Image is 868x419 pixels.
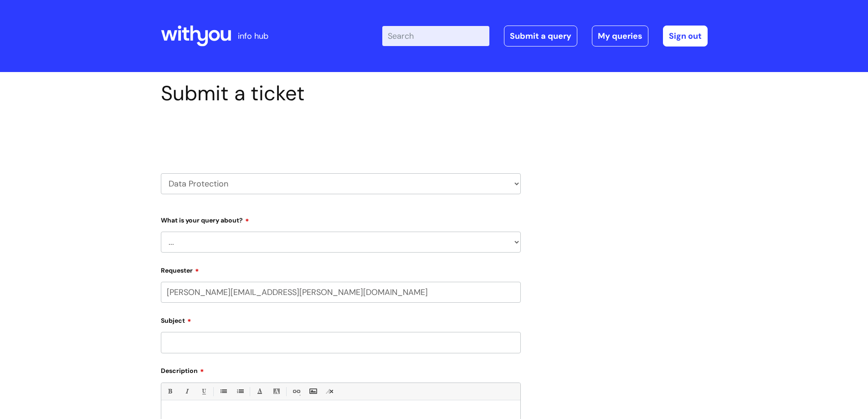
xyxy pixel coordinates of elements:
a: Back Color [271,386,282,397]
a: Bold (Ctrl-B) [164,386,175,397]
a: 1. Ordered List (Ctrl-Shift-8) [234,386,246,397]
a: Insert Image... [307,386,318,397]
a: Link [290,386,302,397]
a: Sign out [663,26,708,47]
label: Description [161,364,521,375]
label: What is your query about? [161,213,521,224]
h1: Submit a ticket [161,81,521,106]
input: Search [382,26,489,46]
label: Requester [161,264,521,274]
a: Remove formatting (Ctrl-\) [324,386,335,397]
h2: Select issue type [161,127,521,144]
a: Font Color [254,386,265,397]
input: Email [161,282,521,303]
a: • Unordered List (Ctrl-Shift-7) [217,386,229,397]
a: Italic (Ctrl-I) [181,386,192,397]
a: Submit a query [504,26,577,47]
label: Subject [161,314,521,325]
div: | - [382,26,708,47]
a: Underline(Ctrl-U) [198,386,209,397]
a: My queries [592,26,648,47]
p: info hub [238,29,268,43]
